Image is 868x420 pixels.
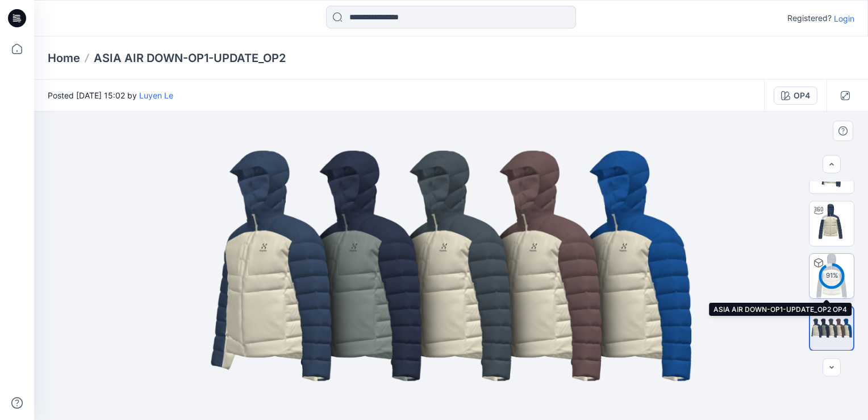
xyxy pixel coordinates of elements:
img: ASIA AIR DOWN-OP1-UPDATE_OP2 OP4 [809,254,854,298]
span: Posted [DATE] 15:02 by [48,89,173,101]
img: eyJhbGciOiJIUzI1NiIsImtpZCI6IjAiLCJzbHQiOiJzZXMiLCJ0eXAiOiJKV1QifQ.eyJkYXRhIjp7InR5cGUiOiJzdG9yYW... [194,112,708,420]
p: ASIA AIR DOWN-OP1-UPDATE_OP2 [94,50,286,66]
p: Login [834,13,854,24]
button: OP4 [774,87,817,105]
img: Turntable [809,201,854,246]
img: All colorways [810,315,853,341]
div: OP4 [794,89,810,102]
div: 91 % [818,271,845,281]
a: Luyen Le [139,90,173,100]
p: Registered? [787,11,832,25]
a: Home [48,50,80,66]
